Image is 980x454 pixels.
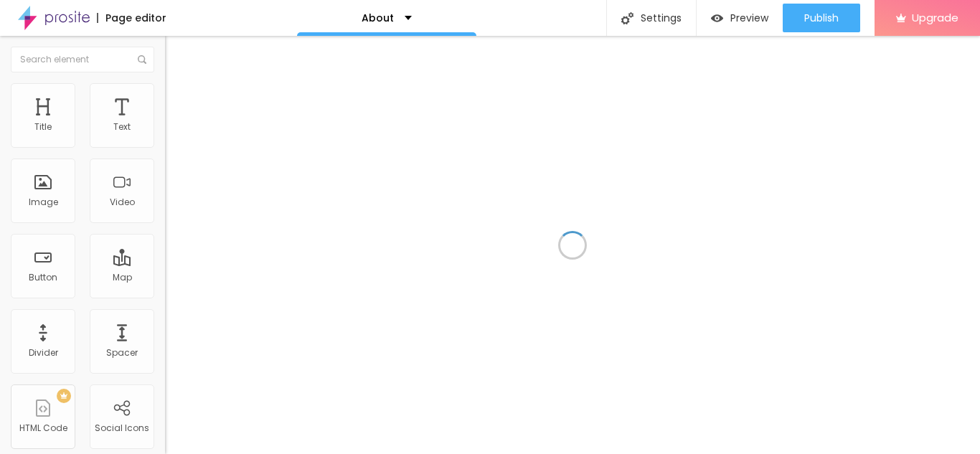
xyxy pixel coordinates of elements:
div: Spacer [106,348,138,358]
button: Publish [783,4,860,32]
div: Divider [29,348,58,358]
input: Search element [11,47,154,72]
img: Icone [621,12,633,24]
span: Preview [730,12,768,24]
div: Text [113,122,131,132]
span: Publish [804,12,839,24]
span: Upgrade [912,11,958,24]
div: Video [110,197,135,207]
div: HTML Code [19,423,67,433]
div: Page editor [97,13,166,23]
img: Icone [138,55,146,64]
div: Title [34,122,52,132]
button: Preview [697,4,783,32]
div: Social Icons [95,423,149,433]
div: Image [29,197,58,207]
p: About [362,13,394,23]
img: view-1.svg [711,12,723,24]
div: Map [113,273,132,283]
div: Button [29,273,57,283]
